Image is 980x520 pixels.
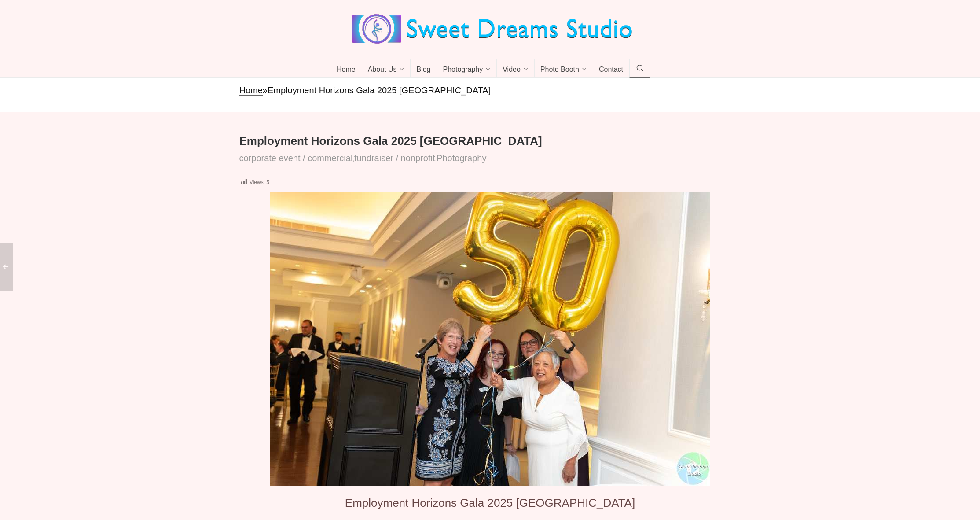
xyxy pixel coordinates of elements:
a: Video [496,59,535,78]
a: Blog [410,59,437,78]
a: Photography [437,59,497,78]
span: Video [503,66,521,74]
span: » [263,85,268,95]
span: Employment Horizons Gala 2025 [GEOGRAPHIC_DATA] [268,85,491,95]
a: Contact [593,59,630,78]
a: fundraiser / nonprofit [354,153,435,163]
a: Photo Booth [534,59,593,78]
span: Employment Horizons Gala 2025 [GEOGRAPHIC_DATA] [345,496,635,509]
a: corporate event / commercial [239,153,353,163]
a: Home [239,85,263,96]
span: Photo Booth [540,66,579,74]
a: Photography [437,153,486,163]
span: Contact [599,66,623,74]
a: Home [330,59,362,78]
span: 5 [266,179,269,185]
h1: Employment Horizons Gala 2025 [GEOGRAPHIC_DATA] [239,134,741,149]
a: About Us [362,59,411,78]
span: Blog [416,66,430,74]
nav: breadcrumbs [239,85,741,96]
span: Views: [250,179,265,185]
span: , , [239,156,490,162]
span: About Us [368,66,397,74]
span: Home [337,66,356,74]
img: Best Wedding Event Photography Photo Booth Videography NJ NY [347,13,633,45]
span: Photography [443,66,483,74]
